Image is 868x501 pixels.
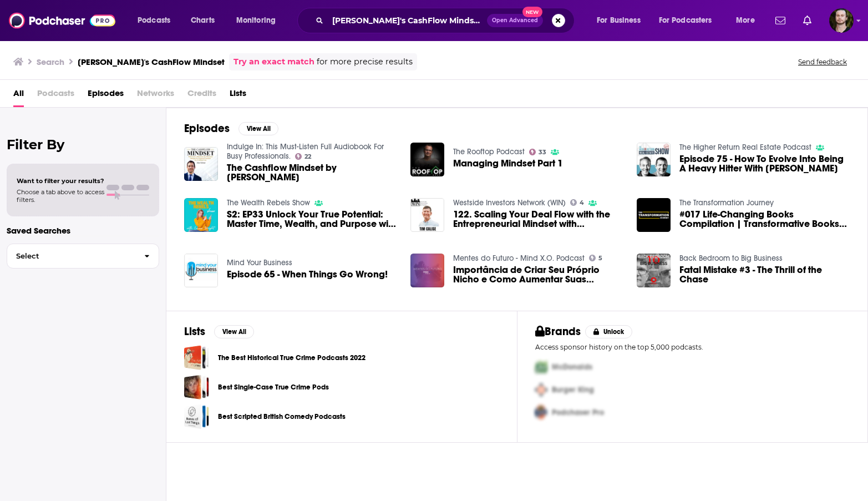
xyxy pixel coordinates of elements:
[453,159,563,168] a: Managing Mindset Part 1
[679,254,783,263] a: Back Bedroom to Big Business
[659,13,712,28] span: For Podcasters
[191,13,215,28] span: Charts
[295,153,312,160] a: 22
[230,84,246,107] span: Lists
[453,265,623,284] a: Importância de Criar Seu Próprio Nicho e Como Aumentar Suas Oportunidades De Sucesso - Ep. 6
[214,325,254,338] button: View All
[535,343,850,351] p: Access sponsor history on the top 5,000 podcasts.
[218,381,329,393] a: Best Single-Case True Crime Pods
[184,325,205,338] h2: Lists
[492,18,538,23] span: Open Advanced
[234,55,314,68] a: Try an exact match
[453,210,623,229] span: 122. Scaling Your Deal Flow with the Entrepreneurial Mindset with [PERSON_NAME]
[410,254,444,287] img: Importância de Criar Seu Próprio Nicho e Como Aumentar Suas Oportunidades De Sucesso - Ep. 6
[184,147,218,181] a: The Cashflow Mindset by Alan Schnur
[218,352,366,364] a: The Best Historical True Crime Podcasts 2022
[184,254,218,287] img: Episode 65 - When Things Go Wrong!
[637,143,671,176] img: Episode 75 - How To Evolve Into Being A Heavy Hitter With Alan Schnur
[13,84,24,107] span: All
[529,149,547,155] a: 33
[637,198,671,232] img: #017 Life-Changing Books Compilation | Transformative Books Suggestions by Nick Hutchison, Darren...
[227,258,292,267] a: Mind Your Business
[585,325,632,338] button: Unlock
[453,147,525,156] a: The Rooftop Podcast
[795,57,850,67] button: Send feedback
[184,404,209,429] a: Best Scripted British Comedy Podcasts
[184,345,209,370] a: The Best Historical True Crime Podcasts 2022
[531,378,552,401] img: Second Pro Logo
[227,163,397,182] a: The Cashflow Mindset by Alan Schnur
[679,210,850,229] span: #017 Life-Changing Books Compilation | Transformative Books Suggestions by [PERSON_NAME], [PERSON...
[184,12,221,29] a: Charts
[570,199,585,206] a: 4
[37,84,74,107] span: Podcasts
[679,210,850,229] a: #017 Life-Changing Books Compilation | Transformative Books Suggestions by Nick Hutchison, Darren...
[184,122,230,135] h2: Episodes
[7,244,159,269] button: Select
[728,12,769,29] button: open menu
[7,252,135,260] span: Select
[308,8,585,33] div: Search podcasts, credits, & more...
[771,11,790,30] a: Show notifications dropdown
[88,84,124,107] a: Episodes
[17,177,104,185] span: Want to filter your results?
[652,12,728,29] button: open menu
[238,122,278,135] button: View All
[829,8,854,33] img: User Profile
[328,12,487,29] input: Search podcasts, credits, & more...
[236,13,276,28] span: Monitoring
[552,385,594,394] span: Burger King
[227,198,310,208] a: The Wealth Rebels Show
[37,57,64,67] h3: Search
[227,163,397,182] span: The Cashflow Mindset by [PERSON_NAME]
[679,154,850,173] a: Episode 75 - How To Evolve Into Being A Heavy Hitter With Alan Schnur
[552,408,604,417] span: Podchaser Pro
[184,122,278,135] a: EpisodesView All
[799,11,816,30] a: Show notifications dropdown
[227,142,384,161] a: Indulge In: This Must-Listen Full Audiobook For Busy Professionals.
[410,198,444,232] img: 122. Scaling Your Deal Flow with the Entrepreneurial Mindset with Tim Calise
[580,200,584,205] span: 4
[679,154,850,173] span: Episode 75 - How To Evolve Into Being A Heavy Hitter With [PERSON_NAME]
[130,12,185,29] button: open menu
[552,362,592,372] span: McDonalds
[78,57,225,67] h3: [PERSON_NAME]'s CashFlow Mindset
[637,254,671,287] img: Fatal Mistake #3 - The Thrill of the Chase
[736,13,755,28] span: More
[453,254,585,263] a: Mentes do Futuro - Mind X.O. Podcast
[589,255,603,261] a: 5
[829,8,854,33] button: Show profile menu
[589,12,654,29] button: open menu
[598,256,602,261] span: 5
[9,10,115,31] img: Podchaser - Follow, Share and Rate Podcasts
[138,13,170,28] span: Podcasts
[184,375,209,399] span: Best Single-Case True Crime Pods
[679,143,811,152] a: The Higher Return Real Estate Podcast
[535,325,581,338] h2: Brands
[317,55,413,68] span: for more precise results
[597,13,641,28] span: For Business
[7,225,159,236] p: Saved Searches
[184,198,218,232] img: S2: EP33 Unlock Your True Potential: Master Time, Wealth, and Purpose with Alan Mead & The Wealth...
[679,265,850,284] a: Fatal Mistake #3 - The Thrill of the Chase
[17,188,104,204] span: Choose a tab above to access filters.
[531,401,552,424] img: Third Pro Logo
[410,143,444,176] img: Managing Mindset Part 1
[531,356,552,378] img: First Pro Logo
[227,270,388,279] a: Episode 65 - When Things Go Wrong!
[829,8,854,33] span: Logged in as OutlierAudio
[229,12,290,29] button: open menu
[137,84,174,107] span: Networks
[453,198,566,208] a: Westside Investors Network (WIN)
